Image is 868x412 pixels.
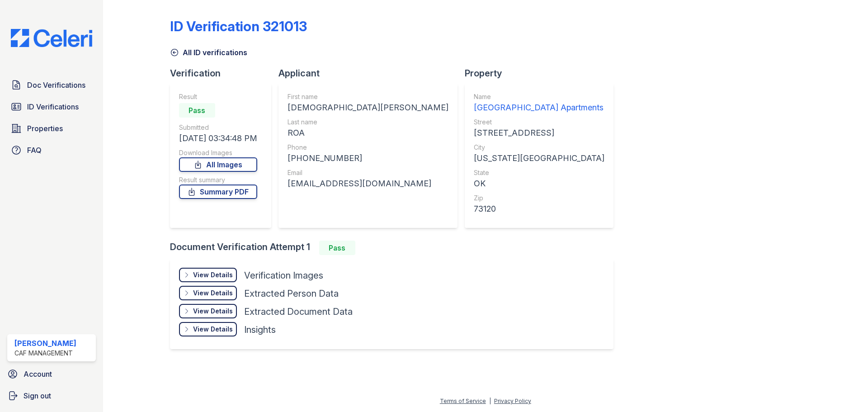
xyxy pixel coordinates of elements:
[179,92,257,101] div: Result
[474,203,604,215] div: 73120
[193,325,233,334] div: View Details
[14,338,76,349] div: [PERSON_NAME]
[4,29,99,47] img: CE_Logo_Blue-a8612792a0a2168367f1c8372b55b34899dd931a85d93a1a3d3e32e68fde9ad4.png
[474,101,604,114] div: [GEOGRAPHIC_DATA] Apartments
[179,157,257,172] a: All Images
[494,398,531,404] a: Privacy Policy
[170,47,247,58] a: All ID verifications
[27,145,42,156] span: FAQ
[193,270,233,279] div: View Details
[474,168,604,177] div: State
[4,365,99,383] a: Account
[474,92,604,101] div: Name
[288,143,448,152] div: Phone
[7,98,96,116] a: ID Verifications
[288,127,448,139] div: ROA
[440,398,486,404] a: Terms of Service
[179,175,257,185] div: Result summary
[170,241,621,255] div: Document Verification Attempt 1
[489,398,491,404] div: |
[27,123,63,134] span: Properties
[288,101,448,114] div: [DEMOGRAPHIC_DATA][PERSON_NAME]
[7,141,96,159] a: FAQ
[27,80,85,90] span: Doc Verifications
[465,67,621,80] div: Property
[193,307,233,316] div: View Details
[4,387,99,405] a: Sign out
[179,123,257,132] div: Submitted
[24,390,51,401] span: Sign out
[278,67,465,80] div: Applicant
[179,185,257,199] a: Summary PDF
[474,177,604,190] div: OK
[244,269,323,282] div: Verification Images
[7,76,96,94] a: Doc Verifications
[244,323,276,336] div: Insights
[14,349,76,358] div: CAF Management
[288,92,448,101] div: First name
[193,289,233,298] div: View Details
[27,101,79,112] span: ID Verifications
[24,369,52,379] span: Account
[288,118,448,127] div: Last name
[179,132,257,145] div: [DATE] 03:34:48 PM
[244,287,339,300] div: Extracted Person Data
[288,152,448,165] div: [PHONE_NUMBER]
[474,194,604,203] div: Zip
[170,67,278,80] div: Verification
[474,152,604,165] div: [US_STATE][GEOGRAPHIC_DATA]
[170,18,307,34] div: ID Verification 321013
[474,92,604,114] a: Name [GEOGRAPHIC_DATA] Apartments
[179,148,257,157] div: Download Images
[244,305,353,318] div: Extracted Document Data
[288,177,448,190] div: [EMAIL_ADDRESS][DOMAIN_NAME]
[474,118,604,127] div: Street
[288,168,448,177] div: Email
[179,103,215,118] div: Pass
[474,143,604,152] div: City
[474,127,604,139] div: [STREET_ADDRESS]
[7,119,96,137] a: Properties
[319,241,355,255] div: Pass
